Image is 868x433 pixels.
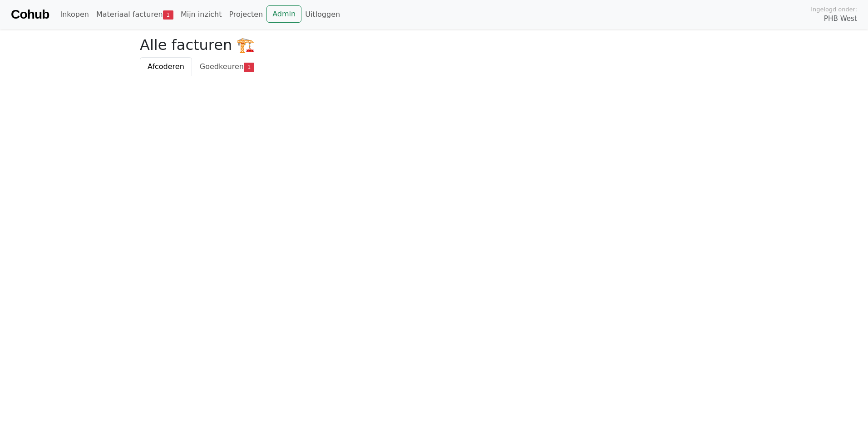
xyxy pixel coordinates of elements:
a: Inkopen [56,5,92,24]
a: Goedkeuren1 [192,57,262,76]
span: PHB West [824,14,857,24]
a: Materiaal facturen1 [93,5,177,24]
a: Admin [266,5,301,23]
a: Afcoderen [140,57,192,76]
h2: Alle facturen 🏗️ [140,36,728,54]
a: Uitloggen [301,5,344,24]
a: Projecten [225,5,266,24]
span: Goedkeuren [200,62,244,71]
a: Mijn inzicht [177,5,226,24]
span: Ingelogd onder: [811,5,857,14]
a: Cohub [11,4,49,25]
span: 1 [244,63,254,72]
span: Afcoderen [148,62,184,71]
span: 1 [163,10,173,20]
